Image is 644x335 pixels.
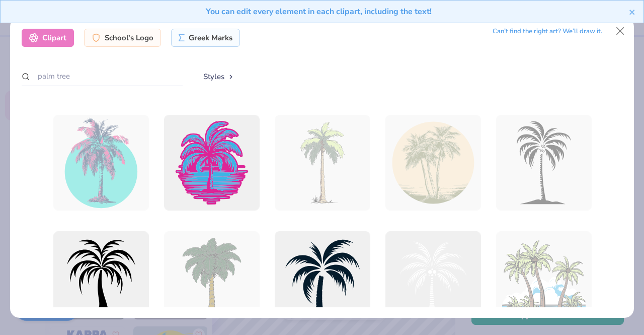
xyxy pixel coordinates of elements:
div: Clipart [22,29,74,47]
button: Styles [193,67,245,86]
div: You can edit every element in each clipart, including the text! [8,6,629,18]
div: Greek Marks [171,29,240,47]
button: Close [611,22,630,41]
div: School's Logo [84,29,161,47]
div: Can’t find the right art? We’ll draw it. [493,23,602,40]
button: close [629,6,636,18]
input: Search by name [22,67,183,86]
